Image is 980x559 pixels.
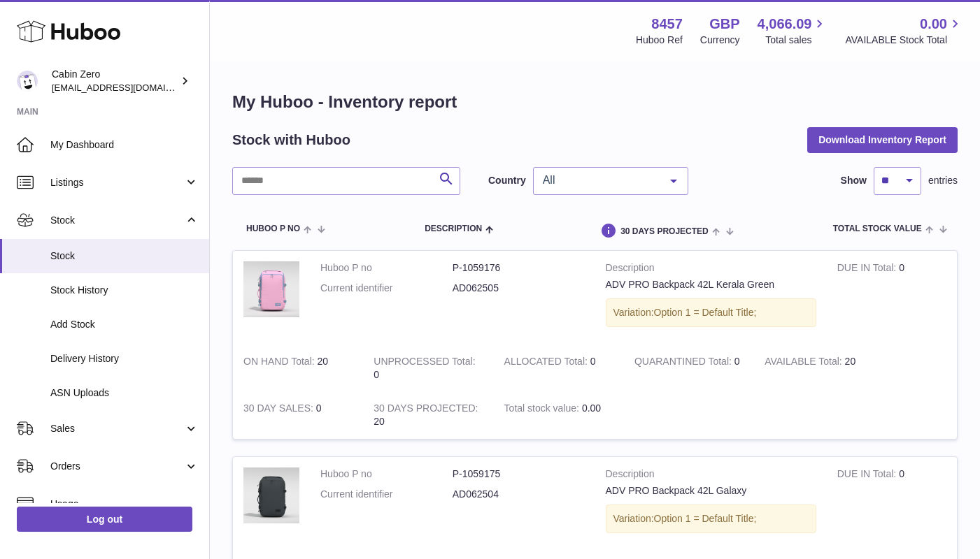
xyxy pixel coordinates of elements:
span: Sales [50,422,184,435]
span: Huboo P no [246,224,300,233]
dt: Huboo P no [320,467,453,481]
span: ASN Uploads [50,386,199,400]
dd: AD062505 [453,282,585,295]
strong: 30 DAYS PROJECTED [374,402,478,417]
span: Option 1 = Default Title; [654,307,757,318]
span: Stock History [50,284,199,297]
h2: Stock with Huboo [232,131,350,150]
strong: Total stock value [504,402,582,417]
span: Description [425,224,482,233]
div: ADV PRO Backpack 42L Kerala Green [606,278,816,291]
strong: DUE IN Total [837,262,899,277]
td: 0 [494,344,624,392]
dt: Current identifier [320,488,453,501]
span: Stock [50,214,184,227]
td: 0 [233,391,363,439]
span: Delivery History [50,352,199,365]
span: entries [928,174,958,187]
strong: 30 DAY SALES [243,402,316,417]
strong: Description [606,467,816,484]
span: 0.00 [582,402,601,414]
label: Country [488,174,526,187]
div: Huboo Ref [636,34,683,47]
dt: Huboo P no [320,261,453,275]
span: 0 [734,356,740,367]
span: Usage [50,498,199,511]
strong: ALLOCATED Total [504,356,590,370]
span: Listings [50,176,184,189]
td: 0 [363,344,493,392]
strong: AVAILABLE Total [765,356,844,370]
strong: Description [606,261,816,278]
label: Show [841,174,867,187]
a: 0.00 AVAILABLE Stock Total [845,15,963,47]
strong: UNPROCESSED Total [374,356,475,370]
a: 4,066.09 Total sales [758,15,828,47]
span: All [539,173,660,187]
strong: 8457 [651,15,683,34]
dt: Current identifier [320,282,453,295]
button: Download Inventory Report [807,127,958,152]
strong: QUARANTINED Total [634,356,734,370]
a: Log out [17,507,192,532]
strong: DUE IN Total [837,468,899,483]
strong: GBP [709,15,739,34]
span: Option 1 = Default Title; [654,513,757,524]
td: 20 [363,391,493,439]
span: Orders [50,460,184,473]
img: debbychu@cabinzero.com [17,71,38,92]
strong: ON HAND Total [243,356,318,370]
span: 4,066.09 [758,15,812,34]
div: Variation: [606,298,816,327]
span: Total sales [765,34,828,47]
td: 20 [754,344,884,392]
span: Add Stock [50,318,199,331]
span: [EMAIL_ADDRESS][DOMAIN_NAME] [52,82,206,93]
span: 30 DAYS PROJECTED [620,227,709,236]
td: 0 [827,251,957,344]
span: 0.00 [920,15,947,34]
span: Total stock value [833,224,922,233]
div: ADV PRO Backpack 42L Galaxy [606,484,816,498]
div: Currency [700,34,740,47]
td: 20 [233,344,363,392]
dd: P-1059175 [453,467,585,481]
div: Variation: [606,504,816,533]
img: product image [243,467,299,523]
img: product image [243,261,299,317]
span: Stock [50,249,199,263]
dd: P-1059176 [453,261,585,275]
td: 0 [827,457,957,551]
span: AVAILABLE Stock Total [845,34,963,47]
div: Cabin Zero [52,68,178,94]
dd: AD062504 [453,488,585,501]
h1: My Huboo - Inventory report [232,91,958,113]
span: My Dashboard [50,138,199,152]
